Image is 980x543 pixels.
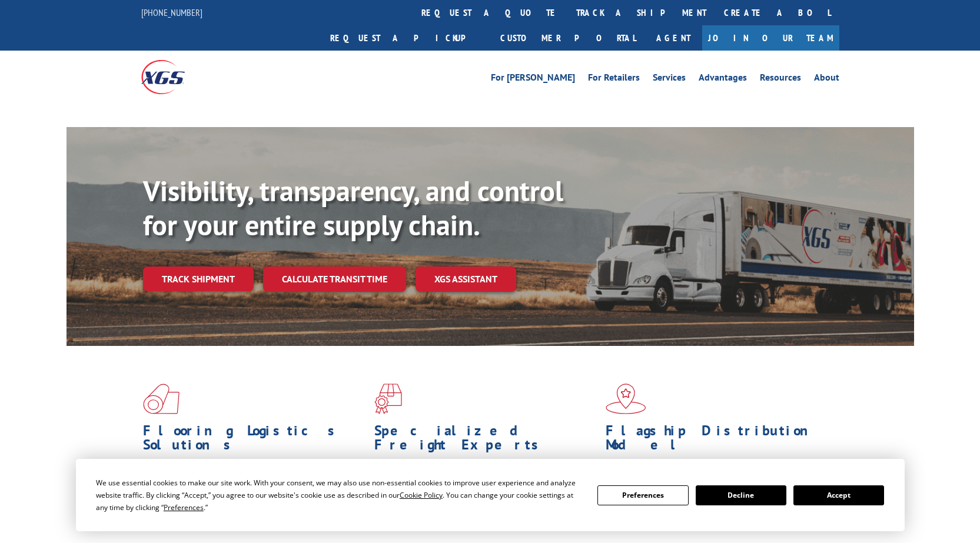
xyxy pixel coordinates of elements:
[696,485,786,505] button: Decline
[814,73,839,86] a: About
[143,384,180,414] img: xgs-icon-total-supply-chain-intelligence-red
[699,73,747,86] a: Advantages
[76,459,905,531] div: Cookie Consent Prompt
[606,384,646,414] img: xgs-icon-flagship-distribution-model-red
[164,502,204,512] span: Preferences
[374,384,402,414] img: xgs-icon-focused-on-flooring-red
[760,73,801,86] a: Resources
[491,73,575,86] a: For [PERSON_NAME]
[400,490,443,500] span: Cookie Policy
[606,458,822,485] span: Our agile distribution network gives you nationwide inventory management on demand.
[588,73,640,86] a: For Retailers
[141,6,202,18] a: [PHONE_NUMBER]
[606,424,828,458] h1: Flagship Distribution Model
[96,477,583,514] div: We use essential cookies to make our site work. With your consent, we may also use non-essential ...
[416,266,516,292] a: XGS ASSISTANT
[143,266,254,291] a: Track shipment
[374,458,597,510] p: From overlength loads to delicate cargo, our experienced staff knows the best way to move your fr...
[143,172,563,243] b: Visibility, transparency, and control for your entire supply chain.
[793,485,884,505] button: Accept
[653,73,686,86] a: Services
[702,25,839,51] a: Join Our Team
[374,424,597,458] h1: Specialized Freight Experts
[143,458,365,499] span: As an industry carrier of choice, XGS has brought innovation and dedication to flooring logistics...
[645,25,702,51] a: Agent
[597,485,688,505] button: Preferences
[491,25,645,51] a: Customer Portal
[321,25,491,51] a: Request a pickup
[143,424,366,458] h1: Flooring Logistics Solutions
[263,266,406,292] a: Calculate transit time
